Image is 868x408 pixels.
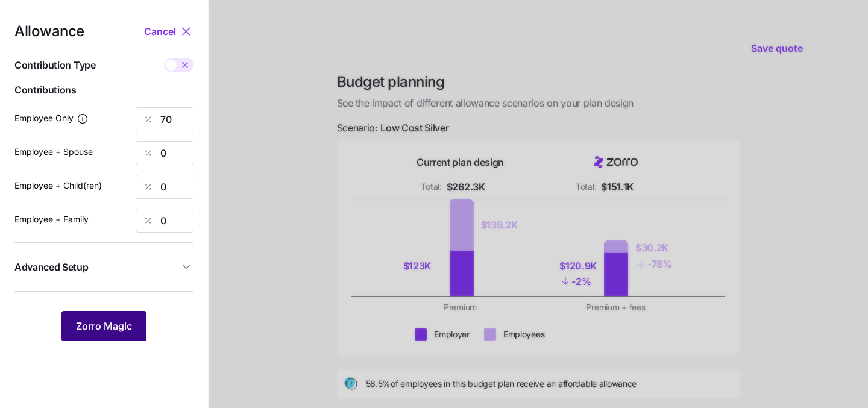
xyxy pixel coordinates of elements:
span: Contribution Type [14,58,96,73]
label: Employee + Child(ren) [14,179,102,192]
span: Cancel [144,24,176,39]
span: Advanced Setup [14,260,89,275]
button: Cancel [144,24,179,39]
span: Zorro Magic [76,319,132,333]
button: Advanced Setup [14,253,193,282]
label: Employee Only [14,111,89,125]
span: Contributions [14,83,193,98]
label: Employee + Family [14,213,89,226]
label: Employee + Spouse [14,145,93,158]
button: Zorro Magic [61,311,146,341]
span: Allowance [14,24,84,39]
